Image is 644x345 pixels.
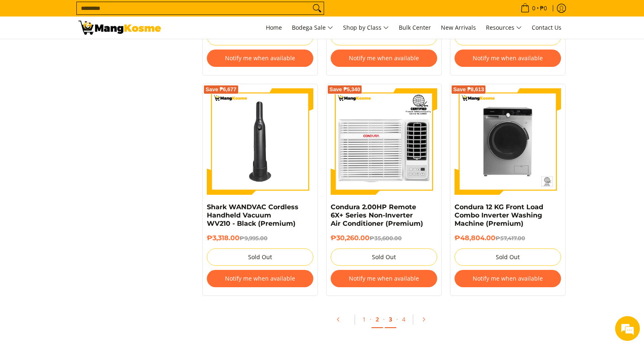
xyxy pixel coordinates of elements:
[455,88,561,195] img: Condura 12 KG Front Load Combo Inverter Washing Machine (Premium)
[455,270,561,287] button: Notify me when available
[455,248,561,266] button: Sold Out
[528,17,566,39] a: Contact Us
[331,248,437,266] button: Sold Out
[539,5,548,11] span: ₱0
[455,203,543,227] a: Condura 12 KG Front Load Combo Inverter Washing Machine (Premium)
[532,24,561,31] span: Contact Us
[292,23,333,33] span: Bodega Sale
[207,203,298,227] a: Shark WANDVAC Cordless Handheld Vacuum WV210 - Black (Premium)
[78,21,161,35] img: Premium Deals: Best Premium Home Appliances Sale l Mang Kosme | Page 2
[207,234,313,242] h6: ₱3,318.00
[372,311,383,328] a: 2
[310,2,324,14] button: Search
[198,308,570,335] ul: Pagination
[331,50,437,67] button: Notify me when available
[395,17,435,39] a: Bulk Center
[518,4,549,13] span: •
[396,315,398,323] span: ·
[531,5,537,11] span: 0
[495,235,525,241] del: ₱57,417.00
[331,234,437,242] h6: ₱30,260.00
[339,17,393,39] a: Shop by Class
[437,17,480,39] a: New Arrivals
[206,87,237,92] span: Save ₱6,677
[331,88,437,195] img: Condura 2.00HP Remote 6X+ Series Non-Inverter Air Conditioner (Premium)
[358,311,370,327] a: 1
[331,270,437,287] button: Notify me when available
[329,87,360,92] span: Save ₱5,340
[398,311,410,327] a: 4
[453,87,484,92] span: Save ₱8,613
[207,248,313,266] button: Sold Out
[482,17,526,39] a: Resources
[383,315,385,323] span: ·
[288,17,337,39] a: Bodega Sale
[343,23,389,33] span: Shop by Class
[262,17,286,39] a: Home
[369,235,402,241] del: ₱35,600.00
[399,24,431,31] span: Bulk Center
[385,311,396,328] a: 3
[207,88,313,195] img: Shark WANDVAC Cordless Handheld Vacuum WV210 - Black (Premium)
[239,235,268,241] del: ₱9,995.00
[441,24,476,31] span: New Arrivals
[455,50,561,67] button: Notify me when available
[207,270,313,287] button: Notify me when available
[266,24,282,31] span: Home
[455,234,561,242] h6: ₱48,804.00
[169,17,566,39] nav: Main Menu
[370,315,372,323] span: ·
[486,23,522,33] span: Resources
[207,50,313,67] button: Notify me when available
[331,203,423,227] a: Condura 2.00HP Remote 6X+ Series Non-Inverter Air Conditioner (Premium)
